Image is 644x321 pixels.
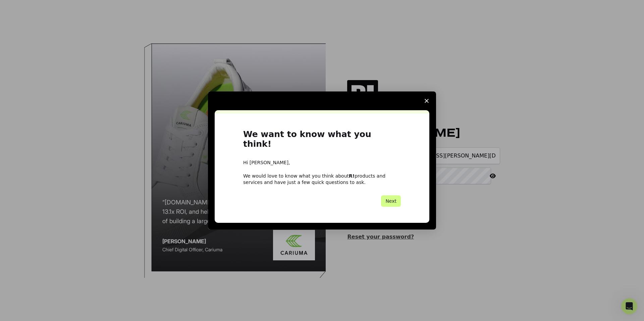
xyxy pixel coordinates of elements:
div: We would love to know what you think about products and services and have just a few quick questi... [243,173,401,185]
div: Hi [PERSON_NAME], [243,159,401,166]
h1: We want to know what you think! [243,130,401,153]
button: Next [381,195,401,207]
b: R! [349,173,355,179]
span: Close survey [417,91,436,110]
